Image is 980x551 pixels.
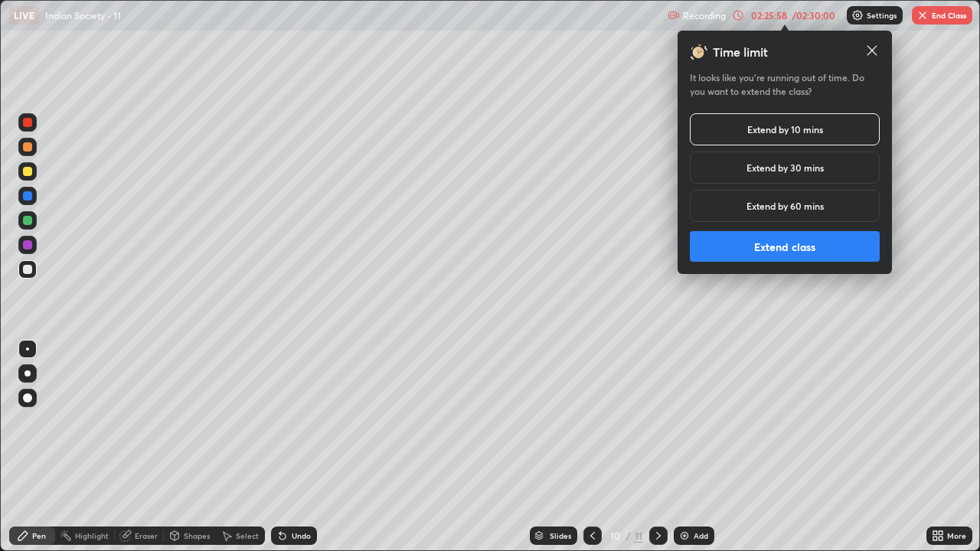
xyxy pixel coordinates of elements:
[690,70,880,98] h5: It looks like you’re running out of time. Do you want to extend the class?
[947,532,966,540] div: More
[135,532,158,540] div: Eraser
[746,199,824,213] h5: Extend by 60 mins
[912,6,972,24] button: End Class
[713,43,768,61] h3: Time limit
[851,9,864,21] img: class-settings-icons
[634,529,643,543] div: 11
[747,11,790,20] div: 02:25:58
[790,11,838,20] div: / 02:30:00
[184,532,210,540] div: Shapes
[626,531,631,540] div: /
[867,11,897,19] p: Settings
[236,532,259,540] div: Select
[292,532,311,540] div: Undo
[32,532,46,540] div: Pen
[683,10,726,21] p: Recording
[690,231,880,262] button: Extend class
[14,9,34,21] p: LIVE
[916,9,929,21] img: end-class-cross
[747,122,823,136] h5: Extend by 10 mins
[75,532,109,540] div: Highlight
[45,9,121,21] p: Indian Society - 11
[746,161,824,174] h5: Extend by 30 mins
[668,9,680,21] img: recording.375f2c34.svg
[608,531,623,540] div: 10
[678,530,691,542] img: add-slide-button
[550,532,571,540] div: Slides
[694,532,708,540] div: Add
